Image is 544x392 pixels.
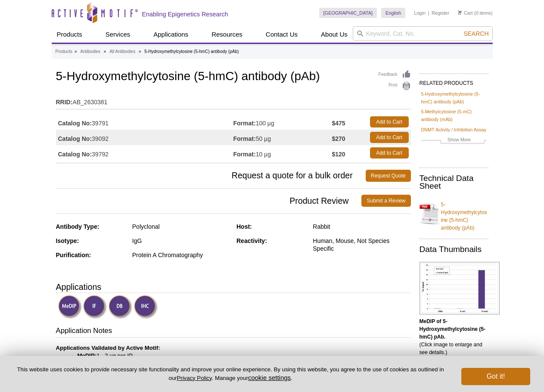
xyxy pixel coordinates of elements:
li: » [75,49,77,54]
strong: Format: [233,135,256,143]
b: MeDIP of 5-Hydroxymethylcytosine (5-hmC) pAb. [420,318,485,340]
td: 50 µg [233,130,332,145]
div: Polyclonal [132,223,230,230]
a: Add to Cart [370,116,409,128]
img: Immunohistochemistry Validated [134,295,158,319]
strong: MeDIP: [78,352,97,359]
div: Rabbit [313,223,410,230]
h3: Application Notes [56,326,411,338]
a: Products [52,26,87,43]
a: Contact Us [261,26,303,43]
button: Got it! [461,368,530,385]
a: Services [100,26,136,43]
td: AB_2630381 [56,93,411,107]
a: About Us [316,26,353,43]
strong: Catalog No: [58,135,92,143]
td: 39092 [56,130,233,145]
strong: Host: [236,223,252,230]
li: » [139,49,141,54]
strong: $120 [332,150,345,158]
a: Antibodies [80,48,100,56]
a: [GEOGRAPHIC_DATA] [319,8,377,18]
a: Cart [458,10,473,16]
a: Submit a Review [361,195,410,207]
img: Your Cart [458,10,462,15]
td: 100 µg [233,114,332,130]
strong: $270 [332,135,345,143]
div: Human, Mouse, Not Species Specific [313,237,410,252]
img: Immunofluorescence Validated [83,295,107,319]
strong: Catalog No: [58,119,92,127]
strong: Catalog No: [58,150,92,158]
a: Privacy Policy [177,375,211,381]
li: (0 items) [458,8,493,18]
p: (Click image to enlarge and see details.) [420,317,488,356]
li: » [104,49,106,54]
strong: Format: [233,119,256,127]
a: 5-Methylcytosine (5-mC) antibody (mAb) [421,108,487,123]
a: Add to Cart [370,147,409,159]
strong: Antibody Type: [56,223,99,230]
a: English [381,8,405,18]
a: Applications [148,26,193,43]
input: Keyword, Cat. No. [353,26,493,41]
h3: Applications [56,280,411,293]
img: Methyl-DNA Immunoprecipitation Validated [58,295,82,319]
h2: RELATED PRODUCTS [420,73,488,89]
strong: Format: [233,150,256,158]
a: 5-Hydroxymethylcytosine (5-hmC) antibody (pAb) [420,196,488,232]
button: Search [461,30,491,37]
span: Search [463,30,488,37]
h2: Enabling Epigenetics Research [142,10,228,18]
b: Applications Validated by Active Motif: [56,345,160,351]
strong: Reactivity: [236,237,267,244]
a: Feedback [379,70,411,79]
a: DNMT Activity / Inhibition Assay [421,126,487,134]
a: Request Quote [366,170,411,182]
a: Print [379,81,411,91]
a: Products [56,48,72,56]
span: Request a quote for a bulk order [56,170,366,182]
p: This website uses cookies to provide necessary site functionality and improve your online experie... [14,366,447,382]
a: Show More [421,136,487,146]
strong: Purification: [56,252,91,258]
div: Protein A Chromatography [132,251,230,259]
strong: Isotype: [56,237,79,244]
img: Dot Blot Validated [109,295,132,319]
img: 5-Hydroxymethylcytosine (5-hmC) antibody (pAb) tested by MeDIP analysis. [420,262,500,314]
p: 1 - 2 µg per IP 1 µg/ml dilution 0.2 µg/ml dilution [56,344,411,375]
strong: RRID: [56,98,73,106]
h1: 5-Hydroxymethylcytosine (5-hmC) antibody (pAb) [56,70,411,84]
h2: Technical Data Sheet [420,174,488,190]
a: All Antibodies [109,48,135,56]
li: 5-Hydroxymethylcytosine (5-hmC) antibody (pAb) [144,49,239,54]
button: cookie settings [248,374,291,381]
td: 39792 [56,145,233,161]
a: 5-Hydroxymethylcytosine (5-hmC) antibody (pAb) [421,90,487,106]
div: IgG [132,237,230,245]
a: Register [432,10,449,16]
a: Add to Cart [370,132,409,143]
td: 10 µg [233,145,332,161]
td: 39791 [56,114,233,130]
a: Login [414,10,426,16]
strong: $475 [332,119,345,127]
span: Product Review [56,195,362,207]
h2: Data Thumbnails [420,246,488,253]
a: Resources [206,26,248,43]
li: | [428,8,429,18]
